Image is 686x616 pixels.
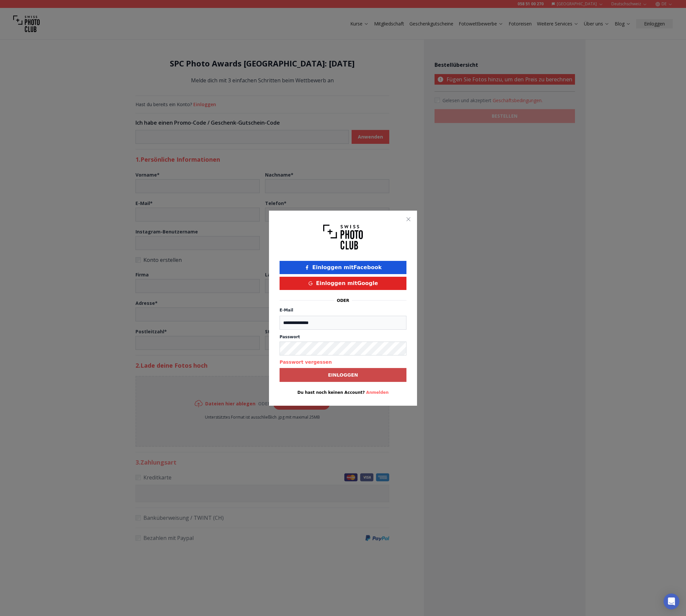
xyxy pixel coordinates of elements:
p: Du hast noch keinen Account? [280,390,406,395]
button: Anmelden [366,390,389,395]
button: Einloggen mitGoogle [280,277,406,290]
button: Einloggen mitFacebook [280,261,406,274]
button: Passwort vergessen [280,359,332,365]
label: Passwort [280,334,406,340]
p: oder [337,298,349,303]
b: Einloggen [328,372,358,378]
label: E-Mail [280,308,293,312]
img: Swiss photo club [323,221,363,253]
button: Einloggen [280,368,406,382]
